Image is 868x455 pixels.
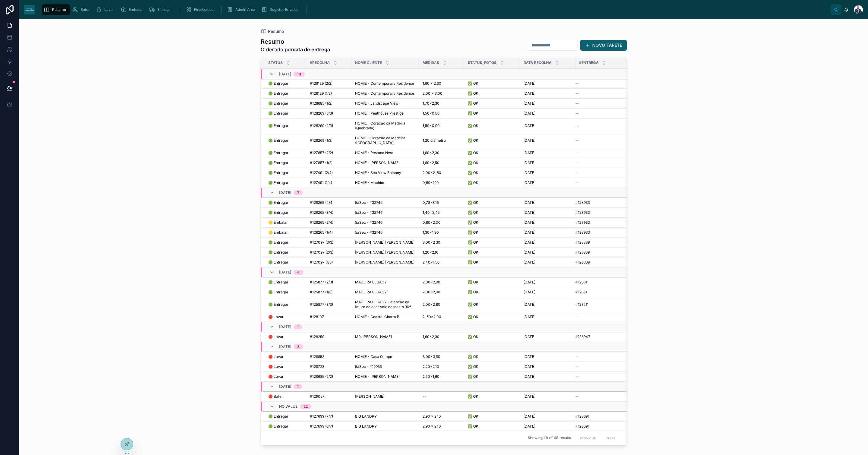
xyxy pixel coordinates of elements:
[355,111,404,116] span: HOMIE - Penthouse Prestige
[575,290,627,295] a: #128511
[268,91,288,96] span: 🟢 Entregar
[524,200,535,205] span: [DATE]
[279,72,291,77] span: [DATE]
[310,91,348,96] a: #128129 (1/2)
[524,81,535,86] span: [DATE]
[310,240,333,245] span: #127097 (3/3)
[355,101,415,106] a: HOMIE - Landscape View
[468,150,516,155] a: ✅ OK
[580,40,627,51] a: NOVO TAPETE
[268,302,303,307] a: 🟢 Entregar
[355,91,415,96] a: HOMIE - Contemporary Residence
[575,123,579,128] span: --
[468,280,478,285] span: ✅ OK
[423,210,440,215] span: 1,40×2,45
[310,150,348,155] a: #127857 (2/2)
[524,210,535,215] span: [DATE]
[52,7,66,12] span: Resumo
[575,240,627,245] a: #128839
[268,290,288,295] span: 🟢 Entregar
[194,7,213,12] span: Finalizados
[268,200,303,205] a: 🟢 Entregar
[468,240,516,245] a: ✅ OK
[423,240,461,245] a: 3,00×2 30
[575,170,579,175] span: --
[225,4,259,15] a: Admin Area
[524,250,572,255] a: [DATE]
[268,210,303,215] a: 🟢 Entregar
[268,230,288,235] span: 🟡 Embalar
[423,101,439,106] span: 1,70×2,30
[355,210,415,215] a: 5àSec - #32746
[268,138,288,143] span: 🟢 Entregar
[468,138,516,143] a: ✅ OK
[423,123,461,128] a: 1,50×0,90
[524,170,535,175] span: [DATE]
[310,101,332,106] span: #128685 (1/2)
[468,200,478,205] span: ✅ OK
[524,230,572,235] a: [DATE]
[268,150,288,155] span: 🟢 Entregar
[575,170,627,175] a: --
[310,220,348,225] a: #128265 (2/4)
[524,250,535,255] span: [DATE]
[423,240,440,245] span: 3,00×2 30
[575,150,627,155] a: --
[310,138,332,143] span: #128269 (1/3)
[355,180,384,185] span: HOMIE - Machim
[468,230,478,235] span: ✅ OK
[268,280,288,285] span: 🟢 Entregar
[355,280,387,285] span: MADEIRA LEGACY
[423,123,440,128] span: 1,50×0,90
[575,230,627,235] a: #128933
[268,250,288,255] span: 🟢 Entregar
[423,230,439,235] span: 1,30×1,90
[423,250,461,255] a: 1,20×2,10
[268,170,303,175] a: 🟢 Entregar
[310,170,348,175] a: #127491 (2/4)
[118,4,147,15] a: Embalar
[423,290,461,295] a: 2,00×2,90
[524,170,572,175] a: [DATE]
[104,7,114,12] span: Lavar
[468,230,516,235] a: ✅ OK
[524,160,535,165] span: [DATE]
[524,138,535,143] span: [DATE]
[575,220,627,225] a: #128933
[423,302,440,307] span: 2,00×2,80
[468,101,516,106] a: ✅ OK
[524,101,535,106] span: [DATE]
[355,150,393,155] span: HOMIE - Pestana Nest
[575,111,627,116] a: --
[423,302,461,307] a: 2,00×2,80
[259,4,303,15] a: Registos Errados
[355,210,382,215] span: 5àSec - #32746
[524,111,535,116] span: [DATE]
[468,250,478,255] span: ✅ OK
[575,91,627,96] a: --
[423,111,461,116] a: 1,50×0,80
[70,4,94,15] a: Bater
[524,123,535,128] span: [DATE]
[423,220,441,225] span: 0,80×2,00
[355,220,382,225] span: 5àSec - #32746
[524,240,572,245] a: [DATE]
[575,200,590,205] span: #128933
[355,300,415,309] span: MADEIRA LEGACY - atenção na fatura colocar vale desconto 30€
[468,160,478,165] span: ✅ OK
[468,81,478,86] span: ✅ OK
[310,250,333,255] span: #127097 (2/3)
[524,210,572,215] a: [DATE]
[575,210,590,215] span: #128933
[355,160,400,165] span: HOMIE - [PERSON_NAME]
[468,180,478,185] span: ✅ OK
[575,250,590,255] span: #128839
[355,260,414,265] span: [PERSON_NAME] [PERSON_NAME]
[261,28,284,34] a: Resumo
[423,280,461,285] a: 2,00×2,90
[310,290,332,295] span: #125877 (1/3)
[423,280,440,285] span: 2,00×2,90
[524,150,535,155] span: [DATE]
[310,260,333,265] span: #127097 (1/3)
[524,280,535,285] span: [DATE]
